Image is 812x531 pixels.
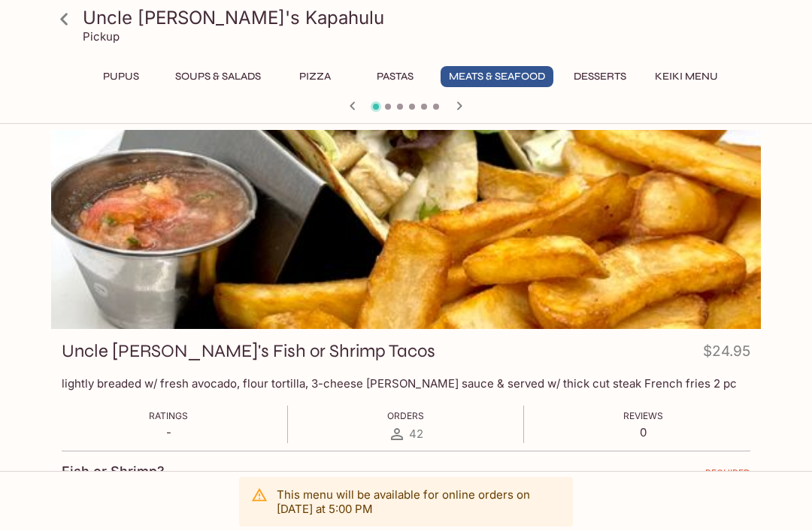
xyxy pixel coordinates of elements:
[62,376,750,391] p: lightly breaded w/ fresh avocado, flour tortilla, 3-cheese [PERSON_NAME] sauce & served w/ thick ...
[623,410,663,421] span: Reviews
[703,339,750,369] h4: $24.95
[623,425,663,439] p: 0
[51,130,761,329] div: Uncle Bo's Fish or Shrimp Tacos
[565,66,635,87] button: Desserts
[149,410,188,421] span: Ratings
[281,66,349,87] button: Pizza
[62,463,165,480] h4: Fish or Shrimp?
[277,487,561,516] p: This menu will be available for online orders on [DATE] at 5:00 PM
[441,66,553,87] button: Meats & Seafood
[167,66,269,87] button: Soups & Salads
[62,339,435,363] h3: Uncle [PERSON_NAME]'s Fish or Shrimp Tacos
[705,467,750,484] span: REQUIRED
[149,425,188,439] p: -
[409,427,423,441] span: 42
[83,6,755,29] h3: Uncle [PERSON_NAME]'s Kapahulu
[83,29,120,44] p: Pickup
[647,66,726,87] button: Keiki Menu
[387,410,424,421] span: Orders
[87,66,155,87] button: Pupus
[361,66,429,87] button: Pastas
